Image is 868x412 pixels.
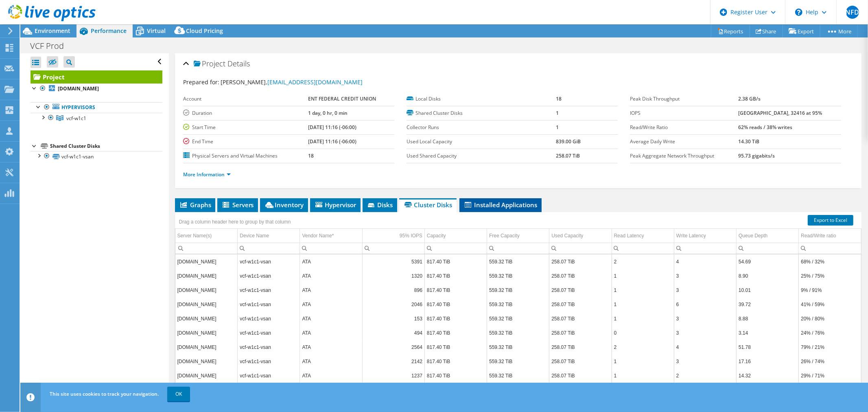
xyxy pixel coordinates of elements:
[175,340,238,354] td: Column Server Name(s), Value csp-w1c1-esxi09.private.entfederal.com
[424,243,487,254] td: Column Capacity, Filter cell
[612,269,674,283] td: Column Read Latency, Value 1
[799,354,861,368] td: Column Read/Write ratio, Value 26% / 74%
[238,311,300,326] td: Column Device Name, Value vcf-w1c1-vsan
[362,283,424,297] td: Column 95% IOPS, Value 896
[612,297,674,311] td: Column Read Latency, Value 1
[407,152,556,160] label: Used Shared Capacity
[487,297,549,311] td: Column Free Capacity, Value 559.32 TiB
[183,78,219,86] label: Prepared for:
[424,340,487,354] td: Column Capacity, Value 817.40 TiB
[487,354,549,368] td: Column Free Capacity, Value 559.32 TiB
[556,138,581,145] b: 839.00 GiB
[308,138,356,145] b: [DATE] 11:16 (-06:00)
[238,254,300,269] td: Column Device Name, Value vcf-w1c1-vsan
[183,109,308,117] label: Duration
[801,231,836,241] div: Read/Write ratio
[302,231,334,241] div: Vendor Name*
[175,254,238,269] td: Column Server Name(s), Value csp-w1c1-esxi05.private.entfederal.com
[362,354,424,368] td: Column 95% IOPS, Value 2142
[238,283,300,297] td: Column Device Name, Value vcf-w1c1-vsan
[612,340,674,354] td: Column Read Latency, Value 2
[549,283,612,297] td: Column Used Capacity, Value 258.07 TiB
[737,283,799,297] td: Column Queue Depth, Value 10.01
[407,95,556,103] label: Local Disks
[175,229,238,243] td: Server Name(s) Column
[175,311,238,326] td: Column Server Name(s), Value zop-w1c1-esxi04.private.entfederal.com
[31,83,162,94] a: [DOMAIN_NAME]
[739,231,767,241] div: Queue Depth
[240,231,269,241] div: Device Name
[487,326,549,340] td: Column Free Capacity, Value 559.32 TiB
[183,138,308,146] label: End Time
[799,326,861,340] td: Column Read/Write ratio, Value 24% / 76%
[799,243,861,254] td: Column Read/Write ratio, Filter cell
[403,201,453,209] span: Cluster Disks
[175,297,238,311] td: Column Server Name(s), Value csp-w1c1-esxi08.private.entfederal.com
[238,354,300,368] td: Column Device Name, Value vcf-w1c1-vsan
[400,231,422,241] div: 95% IOPS
[612,311,674,326] td: Column Read Latency, Value 1
[674,368,736,383] td: Column Write Latency, Value 2
[424,311,487,326] td: Column Capacity, Value 817.40 TiB
[487,243,549,254] td: Column Free Capacity, Filter cell
[551,231,583,241] div: Used Capacity
[612,283,674,297] td: Column Read Latency, Value 1
[407,109,556,117] label: Shared Cluster Disks
[556,95,562,102] b: 18
[737,269,799,283] td: Column Queue Depth, Value 8.90
[35,27,70,35] span: Environment
[407,138,556,146] label: Used Local Capacity
[300,269,362,283] td: Column Vendor Name*, Value ATA
[362,368,424,383] td: Column 95% IOPS, Value 1237
[674,354,736,368] td: Column Write Latency, Value 3
[676,231,706,241] div: Write Latency
[808,215,853,226] a: Export to Excel
[737,297,799,311] td: Column Queue Depth, Value 39.72
[799,229,861,243] td: Read/Write ratio Column
[308,95,376,102] b: ENT FEDERAL CREDIT UNION
[549,354,612,368] td: Column Used Capacity, Value 258.07 TiB
[612,368,674,383] td: Column Read Latency, Value 1
[175,354,238,368] td: Column Server Name(s), Value csp-w1c1-esxi04.private.entfederal.com
[50,390,159,397] span: This site uses cookies to track your navigation.
[167,387,190,401] a: OK
[799,368,861,383] td: Column Read/Write ratio, Value 29% / 71%
[612,243,674,254] td: Column Read Latency, Filter cell
[177,216,293,228] div: Drag a column header here to group by that column
[186,27,223,35] span: Cloud Pricing
[300,297,362,311] td: Column Vendor Name*, Value ATA
[424,368,487,383] td: Column Capacity, Value 817.40 TiB
[362,297,424,311] td: Column 95% IOPS, Value 2046
[407,123,556,131] label: Collector Runs
[549,243,612,254] td: Column Used Capacity, Filter cell
[238,340,300,354] td: Column Device Name, Value vcf-w1c1-vsan
[308,110,348,116] b: 1 day, 0 hr, 0 min
[549,269,612,283] td: Column Used Capacity, Value 258.07 TiB
[737,340,799,354] td: Column Queue Depth, Value 51.78
[464,201,538,209] span: Installed Applications
[424,254,487,269] td: Column Capacity, Value 817.40 TiB
[674,311,736,326] td: Column Write Latency, Value 3
[31,102,162,113] a: Hypervisors
[487,340,549,354] td: Column Free Capacity, Value 559.32 TiB
[362,269,424,283] td: Column 95% IOPS, Value 1320
[820,25,858,37] a: More
[238,243,300,254] td: Column Device Name, Filter cell
[783,25,820,37] a: Export
[31,151,162,162] a: vcf-w1c1-vsan
[175,243,238,254] td: Column Server Name(s), Filter cell
[175,269,238,283] td: Column Server Name(s), Value csp-w1c1-esxi06.private.entfederal.com
[300,283,362,297] td: Column Vendor Name*, Value ATA
[424,269,487,283] td: Column Capacity, Value 817.40 TiB
[238,229,300,243] td: Device Name Column
[194,60,225,68] span: Project
[308,124,356,131] b: [DATE] 11:16 (-06:00)
[91,27,127,35] span: Performance
[31,70,162,83] a: Project
[630,95,738,103] label: Peak Disk Throughput
[238,368,300,383] td: Column Device Name, Value vcf-w1c1-vsan
[362,229,424,243] td: 95% IOPS Column
[556,124,559,131] b: 1
[738,152,775,159] b: 95.73 gigabits/s
[737,326,799,340] td: Column Queue Depth, Value 3.14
